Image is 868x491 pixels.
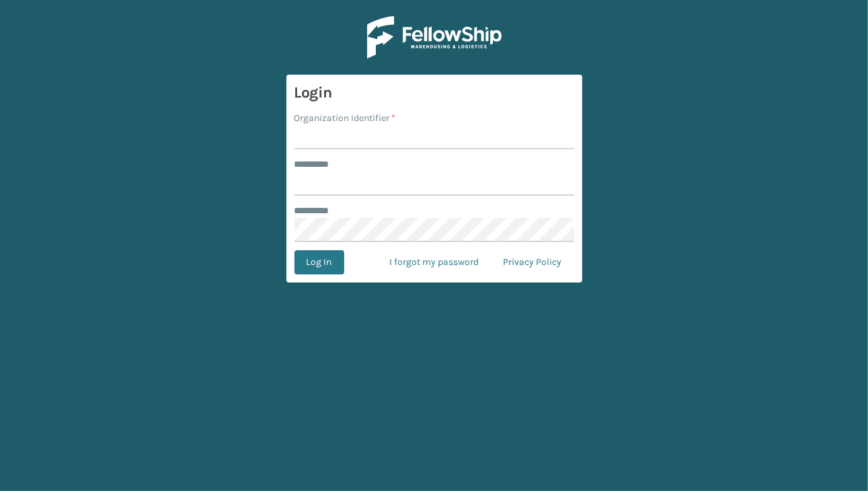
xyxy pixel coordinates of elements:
[294,250,344,274] button: Log In
[294,83,574,103] h3: Login
[367,16,502,59] img: Logo
[294,111,396,125] label: Organization Identifier
[378,250,491,274] a: I forgot my password
[491,250,574,274] a: Privacy Policy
